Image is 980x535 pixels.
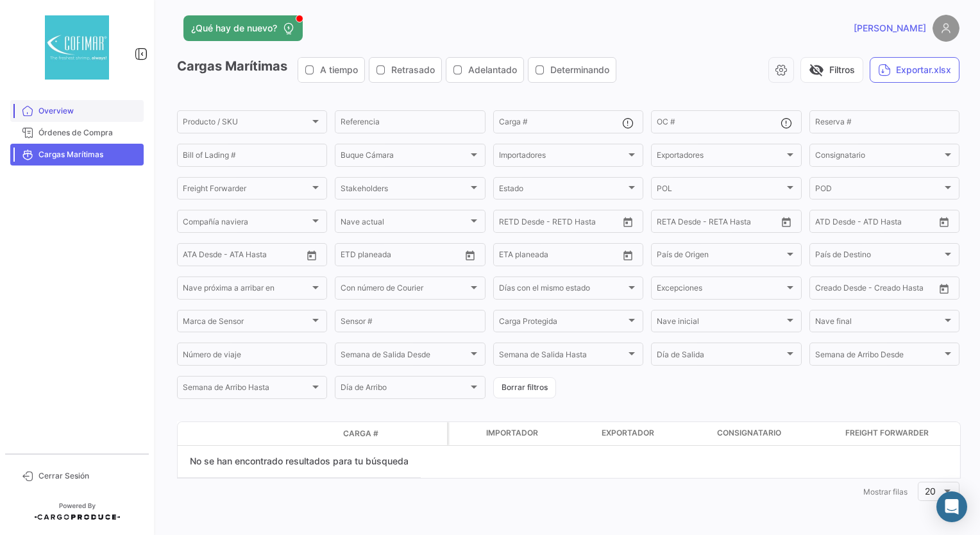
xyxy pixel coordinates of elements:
input: Hasta [689,219,746,228]
button: visibility_offFiltros [800,57,863,83]
span: Día de Arribo [341,385,468,394]
span: Consignatario [815,153,942,162]
button: Open calendar [460,246,480,265]
span: Buque Cámara [341,153,468,162]
span: Exportador [602,427,654,439]
button: Open calendar [934,212,954,232]
span: Semana de Arribo Desde [815,352,942,361]
datatable-header-cell: Modo de Transporte [203,429,235,439]
input: Hasta [373,252,430,261]
input: Desde [657,219,680,228]
span: Determinando [550,64,609,76]
input: Hasta [531,219,588,228]
button: A tiempo [298,58,364,82]
span: A tiempo [320,64,358,76]
button: Open calendar [777,212,796,232]
span: Semana de Salida Desde [341,352,468,361]
span: País de Origen [657,252,784,261]
span: Cerrar Sesión [38,470,139,482]
img: dddaabaa-7948-40ed-83b9-87789787af52.jpeg [45,15,109,80]
span: POD [815,186,942,195]
span: País de Destino [815,252,942,261]
button: Open calendar [302,246,321,265]
span: Compañía naviera [183,219,310,228]
datatable-header-cell: Exportador [596,422,712,445]
button: Open calendar [618,246,638,265]
div: No se han encontrado resultados para tu búsqueda [178,446,421,478]
datatable-header-cell: Estado de Envio [235,429,338,439]
span: Nave final [815,319,942,328]
button: Exportar.xlsx [870,57,959,83]
span: Semana de Salida Hasta [499,352,626,361]
span: 20 [925,486,936,497]
span: Cargas Marítimas [38,149,139,160]
span: Marca de Sensor [183,319,310,328]
button: Open calendar [618,212,638,232]
span: Stakeholders [341,186,468,195]
input: Hasta [531,252,588,261]
img: placeholder-user.png [933,15,959,42]
input: ATA Hasta [231,252,288,261]
a: Cargas Marítimas [10,144,144,166]
span: Excepciones [657,285,784,294]
datatable-header-cell: Carga # [338,423,415,445]
span: ¿Qué hay de nuevo? [191,22,277,35]
span: Retrasado [391,64,435,76]
datatable-header-cell: Consignatario [712,422,840,445]
input: Creado Desde [815,285,866,294]
span: Overview [38,105,139,117]
button: ¿Qué hay de nuevo? [183,15,303,41]
input: ATA Desde [183,252,222,261]
span: Adelantado [468,64,517,76]
span: Nave próxima a arribar en [183,285,310,294]
span: [PERSON_NAME] [854,22,926,35]
h3: Cargas Marítimas [177,57,620,83]
input: Desde [499,219,522,228]
a: Overview [10,100,144,122]
button: Borrar filtros [493,377,556,398]
input: ATD Hasta [865,219,922,228]
span: Con número de Courier [341,285,468,294]
span: Importador [486,427,538,439]
button: Open calendar [934,279,954,298]
span: Días con el mismo estado [499,285,626,294]
span: Carga Protegida [499,319,626,328]
span: Órdenes de Compra [38,127,139,139]
span: Semana de Arribo Hasta [183,385,310,394]
span: Carga # [343,428,378,439]
datatable-header-cell: Carga Protegida [449,422,481,445]
span: Freight Forwarder [845,427,929,439]
span: Consignatario [717,427,781,439]
span: POL [657,186,784,195]
input: Desde [499,252,522,261]
span: Importadores [499,153,626,162]
datatable-header-cell: Freight Forwarder [840,422,968,445]
span: Exportadores [657,153,784,162]
button: Retrasado [369,58,441,82]
span: Mostrar filas [863,487,908,497]
span: Día de Salida [657,352,784,361]
input: ATD Desde [815,219,856,228]
span: Estado [499,186,626,195]
span: Nave inicial [657,319,784,328]
input: Desde [341,252,364,261]
span: Producto / SKU [183,119,310,128]
datatable-header-cell: Póliza [415,429,447,439]
input: Creado Hasta [875,285,933,294]
button: Determinando [528,58,616,82]
a: Órdenes de Compra [10,122,144,144]
span: Nave actual [341,219,468,228]
div: Abrir Intercom Messenger [936,491,967,522]
span: visibility_off [809,62,824,78]
button: Adelantado [446,58,523,82]
datatable-header-cell: Importador [481,422,596,445]
span: Freight Forwarder [183,186,310,195]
